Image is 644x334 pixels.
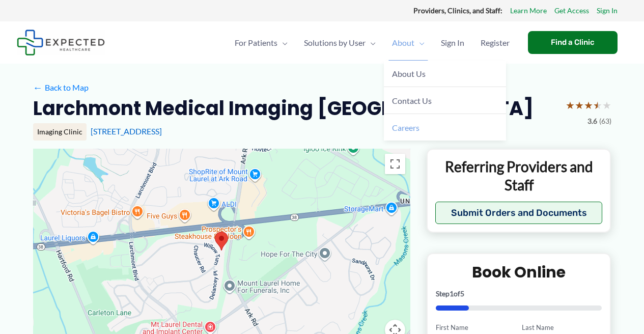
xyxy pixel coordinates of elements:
span: Menu Toggle [366,25,376,61]
p: Referring Providers and Staff [435,157,603,194]
span: (63) [599,115,611,128]
span: ★ [575,96,584,115]
a: Sign In [433,25,472,61]
a: AboutMenu Toggle [384,25,433,61]
img: Expected Healthcare Logo - side, dark font, small [17,30,105,55]
a: Contact Us [384,87,506,114]
a: For PatientsMenu Toggle [227,25,296,61]
span: About [392,25,414,61]
button: Toggle fullscreen view [385,154,405,174]
span: For Patients [235,25,277,61]
span: Contact Us [392,96,432,105]
span: Menu Toggle [277,25,288,61]
p: Step of [436,290,602,297]
span: ★ [593,96,602,115]
a: ←Back to Map [33,80,89,95]
h2: Larchmont Medical Imaging [GEOGRAPHIC_DATA] [33,96,534,121]
span: 1 [450,289,454,298]
span: ★ [602,96,611,115]
label: Last Name [522,323,602,332]
span: 3.6 [587,115,597,128]
nav: Primary Site Navigation [227,25,518,61]
span: 5 [460,289,464,298]
a: Learn More [510,4,547,17]
span: Careers [392,123,419,132]
a: Register [472,25,518,61]
span: Register [481,25,510,61]
a: Careers [384,114,506,141]
label: First Name [436,323,516,332]
span: Menu Toggle [414,25,425,61]
a: Solutions by UserMenu Toggle [296,25,384,61]
span: Sign In [441,25,464,61]
h2: Book Online [436,262,602,282]
span: ★ [566,96,575,115]
a: Find a Clinic [528,31,618,54]
a: [STREET_ADDRESS] [91,126,162,136]
span: About Us [392,69,426,78]
strong: Providers, Clinics, and Staff: [413,6,502,15]
div: Imaging Clinic [33,123,87,141]
span: ← [33,82,43,92]
a: About Us [384,61,506,88]
button: Submit Orders and Documents [435,202,603,224]
a: Get Access [554,4,589,17]
span: Solutions by User [304,25,366,61]
span: ★ [584,96,593,115]
a: Sign In [597,4,618,17]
